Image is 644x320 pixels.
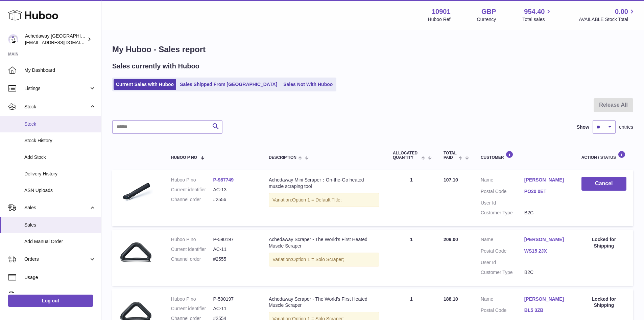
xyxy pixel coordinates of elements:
a: Sales Not With Huboo [281,79,335,90]
span: entries [619,124,633,130]
strong: GBP [481,7,496,16]
img: admin@newpb.co.uk [8,34,18,44]
a: 954.40 Total sales [522,7,552,23]
span: Option 1 = Default Title; [292,197,342,202]
span: Delivery History [24,171,96,177]
span: Stock [24,121,96,127]
strong: 10901 [432,7,451,16]
dt: Huboo P no [171,296,213,302]
div: Currency [477,16,496,23]
dt: Current identifier [171,305,213,312]
div: Locked for Shipping [581,296,626,309]
a: Sales Shipped From [GEOGRAPHIC_DATA] [177,79,280,90]
dt: Channel order [171,256,213,262]
span: ASN Uploads [24,187,96,194]
span: Add Manual Order [24,238,96,245]
div: Achedaway Scraper - The World’s First Heated Muscle Scraper [269,296,379,309]
dt: Customer Type [481,210,524,216]
dt: User Id [481,200,524,206]
label: Show [577,124,589,130]
span: 188.10 [444,296,458,302]
dt: Huboo P no [171,236,213,243]
span: Stock [24,104,89,110]
img: Achedaway-Muscle-Scraper.png [119,236,153,270]
dt: Customer Type [481,269,524,276]
img: musclescraper_750x_c42b3404-e4d5-48e3-b3b1-8be745232369.png [119,177,153,211]
a: PO20 0ET [524,188,568,195]
div: Customer [481,151,568,160]
div: Achedaway Mini Scraper：On-the-Go heated muscle scraping tool [269,177,379,190]
dd: AC-11 [213,246,255,253]
dd: #2556 [213,196,255,203]
span: 209.00 [444,237,458,242]
span: Orders [24,256,89,262]
dd: P-590197 [213,236,255,243]
span: 0.00 [615,7,628,16]
dt: Current identifier [171,187,213,193]
span: My Dashboard [24,67,96,73]
span: Sales [24,222,96,228]
h1: My Huboo - Sales report [112,44,633,55]
span: ALLOCATED Quantity [393,151,420,160]
span: 107.10 [444,177,458,183]
span: Total paid [444,151,457,160]
td: 1 [386,230,437,286]
div: Huboo Ref [428,16,451,23]
dt: Postal Code [481,188,524,196]
span: [EMAIL_ADDRESS][DOMAIN_NAME] [25,40,99,45]
dt: Name [481,296,524,304]
div: Variation: [269,253,379,266]
dd: AC-11 [213,305,255,312]
a: [PERSON_NAME] [524,296,568,302]
span: 954.40 [524,7,545,16]
span: Invoicing and Payments [24,293,89,299]
span: Add Stock [24,154,96,161]
div: Achedaway Scraper - The World’s First Heated Muscle Scraper [269,236,379,249]
span: Listings [24,85,89,92]
span: Stock History [24,137,96,144]
h2: Sales currently with Huboo [112,62,199,71]
div: Variation: [269,193,379,207]
div: Achedaway [GEOGRAPHIC_DATA] [25,33,86,46]
a: P-987749 [213,177,234,183]
dd: B2C [524,210,568,216]
dt: Channel order [171,196,213,203]
a: Log out [8,295,93,307]
a: [PERSON_NAME] [524,236,568,243]
span: AVAILABLE Stock Total [579,16,636,23]
a: 0.00 AVAILABLE Stock Total [579,7,636,23]
td: 1 [386,170,437,226]
a: WS15 2JX [524,248,568,254]
span: Sales [24,205,89,211]
span: Description [269,155,296,160]
div: Action / Status [581,151,626,160]
dt: Name [481,177,524,185]
dt: Postal Code [481,307,524,315]
span: Usage [24,274,96,281]
span: Total sales [522,16,552,23]
span: Huboo P no [171,155,197,160]
span: Option 1 = Solo Scraper; [292,257,344,262]
dt: Postal Code [481,248,524,256]
a: Current Sales with Huboo [114,79,176,90]
dd: #2555 [213,256,255,262]
a: BL5 3ZB [524,307,568,314]
dt: Huboo P no [171,177,213,183]
dt: Current identifier [171,246,213,253]
dd: AC-13 [213,187,255,193]
dt: Name [481,236,524,244]
button: Cancel [581,177,626,191]
dd: P-590197 [213,296,255,302]
a: [PERSON_NAME] [524,177,568,183]
dd: B2C [524,269,568,276]
dt: User Id [481,259,524,266]
div: Locked for Shipping [581,236,626,249]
